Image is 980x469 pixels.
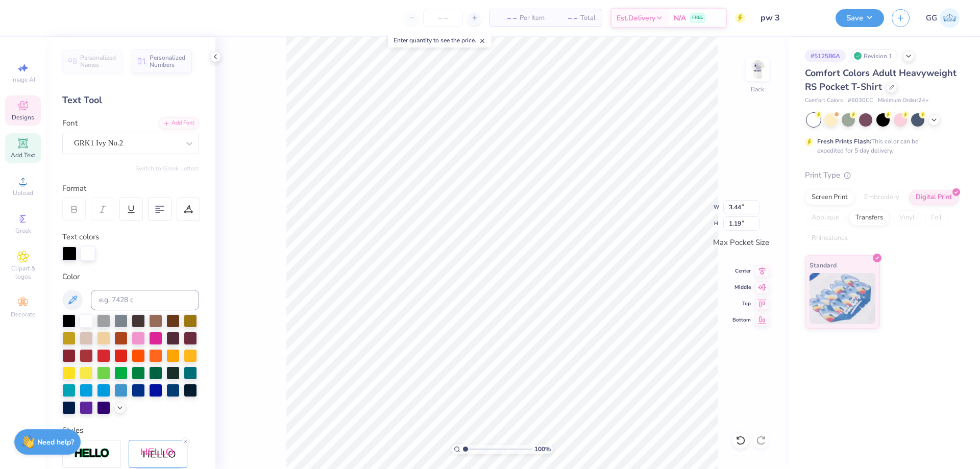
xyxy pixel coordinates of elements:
span: GG [926,12,937,24]
span: Standard [810,260,837,270]
img: Shadow [140,448,176,460]
span: N/A [674,13,686,23]
span: Middle [732,284,751,291]
div: Styles [62,425,199,436]
span: Personalized Numbers [150,54,186,68]
span: Comfort Colors Adult Heavyweight RS Pocket T-Shirt [805,67,957,93]
div: Back [751,85,764,94]
div: Format [62,183,200,194]
button: Switch to Greek Letters [135,164,199,172]
span: Total [580,13,596,23]
div: Screen Print [805,190,854,205]
label: Text colors [62,231,99,243]
div: Revision 1 [851,50,898,62]
div: # 512586A [805,50,846,62]
input: – – [423,9,463,27]
div: Applique [805,210,846,226]
div: Color [62,271,199,283]
div: Embroidery [857,190,906,205]
div: Vinyl [893,210,921,226]
div: Digital Print [909,190,959,205]
span: Add Text [11,151,35,159]
input: e.g. 7428 c [91,290,199,310]
span: – – [496,13,517,23]
div: Add Font [159,117,199,129]
span: – – [557,13,577,23]
span: Est. Delivery [617,13,655,23]
div: This color can be expedited for 5 day delivery. [817,137,943,155]
a: GG [926,8,960,28]
span: Per Item [520,13,545,23]
strong: Fresh Prints Flash: [817,137,871,145]
img: Gerson Garcia [940,8,960,28]
div: Transfers [849,210,890,226]
span: Center [732,267,751,275]
div: Text Tool [62,93,199,107]
span: Bottom [732,316,751,324]
span: Personalized Names [80,54,116,68]
span: Image AI [11,76,35,84]
span: FREE [692,14,703,21]
div: Print Type [805,169,960,181]
span: Minimum Order: 24 + [878,96,929,105]
span: Designs [12,113,34,121]
strong: Need help? [37,437,74,447]
span: Top [732,300,751,307]
span: Decorate [11,310,35,318]
span: # 6030CC [848,96,873,105]
span: Upload [13,189,33,197]
span: Comfort Colors [805,96,843,105]
img: Stroke [74,448,110,459]
img: Standard [810,273,875,324]
button: Save [836,9,884,27]
span: Clipart & logos [5,264,41,281]
div: Enter quantity to see the price. [388,33,492,47]
img: Back [747,59,768,80]
div: Foil [924,210,948,226]
label: Font [62,117,78,129]
span: Greek [15,227,31,235]
span: 100 % [534,445,551,454]
div: Rhinestones [805,231,854,246]
input: Untitled Design [753,8,828,28]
